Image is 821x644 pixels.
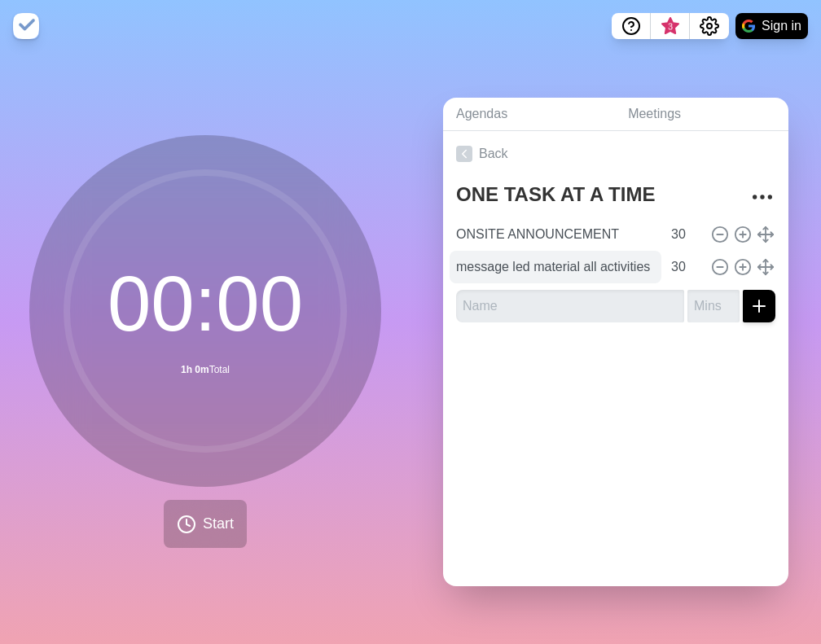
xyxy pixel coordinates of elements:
button: More [746,181,779,213]
input: Name [450,218,661,251]
button: Start [164,500,247,548]
input: Mins [687,290,740,322]
input: Mins [665,218,704,251]
a: Meetings [615,98,788,131]
button: What’s new [651,13,690,39]
input: Name [456,290,684,322]
a: Agendas [443,98,615,131]
span: Start [203,513,234,535]
button: Help [612,13,651,39]
input: Name [450,251,661,283]
img: timeblocks logo [13,13,39,39]
button: Sign in [735,13,808,39]
button: Settings [690,13,729,39]
input: Mins [665,251,704,283]
a: Back [443,131,788,177]
img: google logo [742,20,755,33]
span: 3 [664,20,677,33]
